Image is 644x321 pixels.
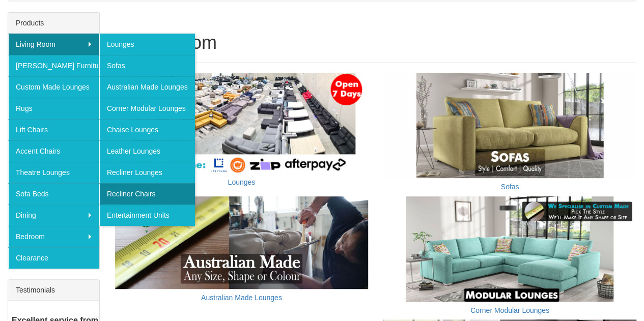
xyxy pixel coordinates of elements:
a: Accent Chairs [8,140,99,162]
a: Australian Made Lounges [99,76,195,98]
a: Chaise Lounges [99,119,195,140]
img: Sofas [383,73,636,178]
a: Clearance [8,247,99,269]
img: Australian Made Lounges [115,196,368,289]
a: Leather Lounges [99,140,195,162]
a: Recliner Lounges [99,162,195,183]
a: Australian Made Lounges [201,294,282,302]
a: Custom Made Lounges [8,76,99,98]
a: Lift Chairs [8,119,99,140]
a: Bedroom [8,226,99,247]
a: Lounges [99,34,195,55]
a: Sofas [99,55,195,76]
div: Testimonials [8,280,99,301]
a: Sofa Beds [8,183,99,205]
h1: Living Room [115,33,636,53]
a: [PERSON_NAME] Furniture [8,55,99,76]
a: Corner Modular Lounges [470,306,549,314]
a: Corner Modular Lounges [99,98,195,119]
a: Dining [8,205,99,226]
a: Entertainment Units [99,205,195,226]
a: Theatre Lounges [8,162,99,183]
img: Corner Modular Lounges [383,196,636,302]
a: Sofas [501,183,519,191]
a: Rugs [8,98,99,119]
img: Lounges [115,73,368,173]
div: Products [8,13,99,34]
a: Lounges [228,178,256,186]
a: Recliner Chairs [99,183,195,205]
a: Living Room [8,34,99,55]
